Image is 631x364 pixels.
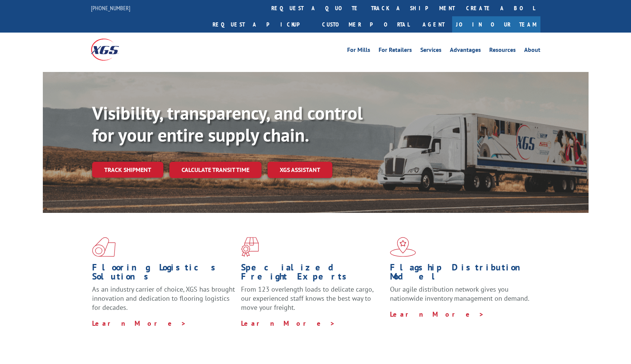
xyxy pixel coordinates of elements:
[390,237,416,257] img: xgs-icon-flagship-distribution-model-red
[524,47,540,55] a: About
[316,16,415,33] a: Customer Portal
[489,47,516,55] a: Resources
[241,237,259,257] img: xgs-icon-focused-on-flooring-red
[390,263,533,285] h1: Flagship Distribution Model
[92,162,163,178] a: Track shipment
[390,310,484,319] a: Learn More >
[92,319,186,328] a: Learn More >
[169,162,261,178] a: Calculate transit time
[241,263,384,285] h1: Specialized Freight Experts
[450,47,481,55] a: Advantages
[92,263,235,285] h1: Flooring Logistics Solutions
[420,47,442,55] a: Services
[92,101,363,147] b: Visibility, transparency, and control for your entire supply chain.
[241,319,335,328] a: Learn More >
[415,16,452,33] a: Agent
[92,285,235,312] span: As an industry carrier of choice, XGS has brought innovation and dedication to flooring logistics...
[390,285,529,303] span: Our agile distribution network gives you nationwide inventory management on demand.
[207,16,316,33] a: Request a pickup
[452,16,540,33] a: Join Our Team
[241,285,384,319] p: From 123 overlength loads to delicate cargo, our experienced staff knows the best way to move you...
[268,162,332,178] a: XGS ASSISTANT
[379,47,412,55] a: For Retailers
[347,47,370,55] a: For Mills
[91,4,130,12] a: [PHONE_NUMBER]
[92,237,116,257] img: xgs-icon-total-supply-chain-intelligence-red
